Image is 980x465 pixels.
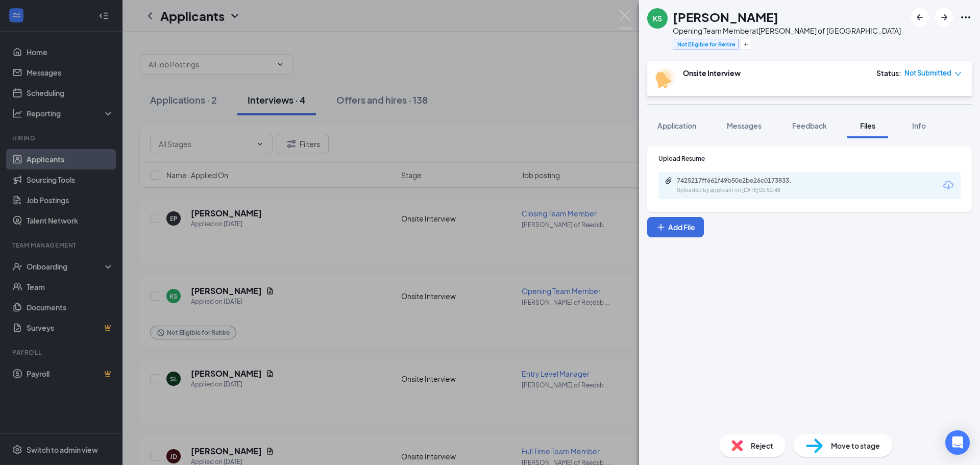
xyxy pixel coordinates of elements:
svg: Download [942,179,954,191]
button: Plus [740,39,751,50]
div: Open Intercom Messenger [945,430,970,455]
button: Add FilePlus [647,217,704,237]
div: Upload Resume [658,154,961,163]
button: ArrowRight [935,8,953,27]
span: down [954,70,962,78]
span: Files [860,121,875,130]
svg: Plus [656,222,666,232]
span: Not Submitted [904,68,951,78]
svg: ArrowRight [938,11,950,23]
div: Status : [876,68,901,78]
div: Opening Team Member at [PERSON_NAME] of [GEOGRAPHIC_DATA] [673,26,901,36]
span: Reject [751,440,773,451]
span: Application [657,121,696,130]
span: Info [912,121,926,130]
span: Messages [727,121,762,130]
span: Move to stage [831,440,880,451]
svg: Ellipses [960,11,972,23]
div: Uploaded by applicant on [DATE] 05:52:48 [677,186,830,194]
b: Onsite Interview [683,68,741,78]
div: 7425217ff661f49b50e2be26c0173833. [677,177,820,185]
div: KS [653,13,662,23]
svg: Plus [743,41,749,47]
svg: ArrowLeftNew [914,11,926,23]
svg: Paperclip [665,177,673,185]
button: ArrowLeftNew [911,8,929,27]
h1: [PERSON_NAME] [673,8,778,26]
span: Feedback [792,121,827,130]
span: Not Eligible for Rehire [677,40,736,48]
a: Paperclip7425217ff661f49b50e2be26c0173833.Uploaded by applicant on [DATE] 05:52:48 [665,177,830,194]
